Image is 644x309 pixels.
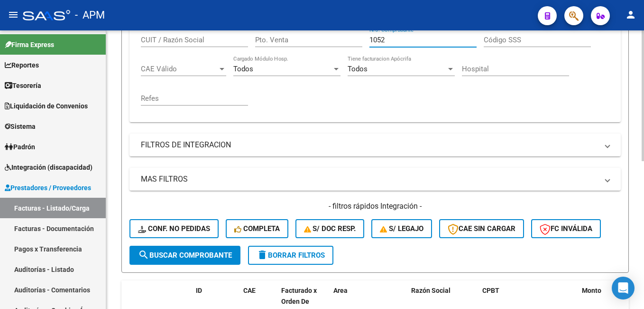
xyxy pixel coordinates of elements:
span: Area [333,287,348,294]
span: Sistema [5,121,36,132]
span: CAE Válido [141,65,218,73]
span: Completa [234,224,280,233]
span: Razón Social [411,287,451,294]
button: Borrar Filtros [248,246,333,265]
button: Completa [226,219,288,238]
mat-panel-title: FILTROS DE INTEGRACION [141,140,598,150]
span: Integración (discapacidad) [5,162,92,173]
span: S/ legajo [380,224,423,233]
span: Buscar Comprobante [138,251,232,260]
span: CAE [243,287,256,294]
span: CAE SIN CARGAR [448,224,515,233]
span: Tesorería [5,80,41,91]
span: Todos [233,65,253,73]
span: Padrón [5,142,35,152]
span: CPBT [482,287,499,294]
span: ID [196,287,202,294]
button: CAE SIN CARGAR [439,219,524,238]
span: Prestadores / Proveedores [5,183,91,193]
button: Conf. no pedidas [129,219,219,238]
span: - APM [75,5,105,26]
button: FC Inválida [531,219,601,238]
span: Conf. no pedidas [138,224,210,233]
mat-icon: person [625,9,636,20]
mat-expansion-panel-header: MAS FILTROS [129,168,621,191]
button: S/ Doc Resp. [295,219,365,238]
mat-icon: delete [257,249,268,261]
div: Open Intercom Messenger [612,277,635,299]
mat-icon: search [138,249,149,261]
span: Firma Express [5,39,54,50]
span: Borrar Filtros [257,251,325,260]
button: Buscar Comprobante [129,246,240,265]
mat-panel-title: MAS FILTROS [141,174,598,184]
span: Facturado x Orden De [281,287,317,305]
span: FC Inválida [540,224,592,233]
span: Liquidación de Convenios [5,101,88,111]
span: Reportes [5,60,39,70]
button: S/ legajo [371,219,432,238]
h4: - filtros rápidos Integración - [129,201,621,212]
span: Todos [348,65,368,73]
span: Monto [582,287,601,294]
mat-icon: menu [8,9,19,20]
mat-expansion-panel-header: FILTROS DE INTEGRACION [129,134,621,156]
span: S/ Doc Resp. [304,224,356,233]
